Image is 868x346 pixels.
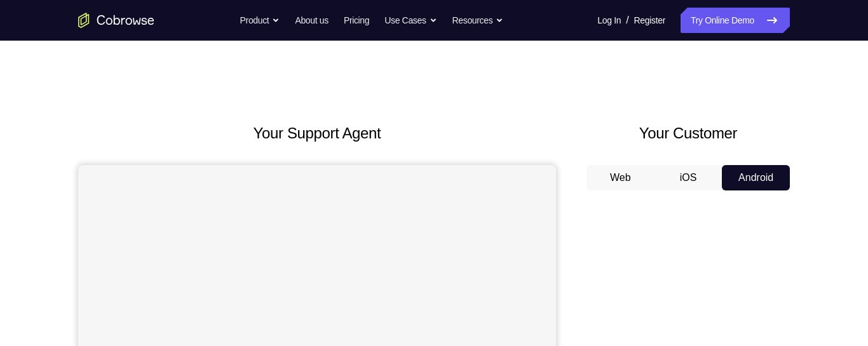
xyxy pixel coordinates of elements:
a: Register [634,8,665,33]
h2: Your Support Agent [78,122,556,145]
button: Resources [452,8,504,33]
button: Product [240,8,280,33]
button: Android [722,165,790,190]
a: Go to the home page [78,13,154,28]
button: Use Cases [384,8,437,33]
a: Try Online Demo [681,8,790,33]
button: iOS [654,165,722,190]
h2: Your Customer [587,122,790,145]
a: About us [295,8,328,33]
span: / [626,13,628,28]
a: Log In [597,8,621,33]
a: Pricing [344,8,369,33]
button: Web [587,165,654,190]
